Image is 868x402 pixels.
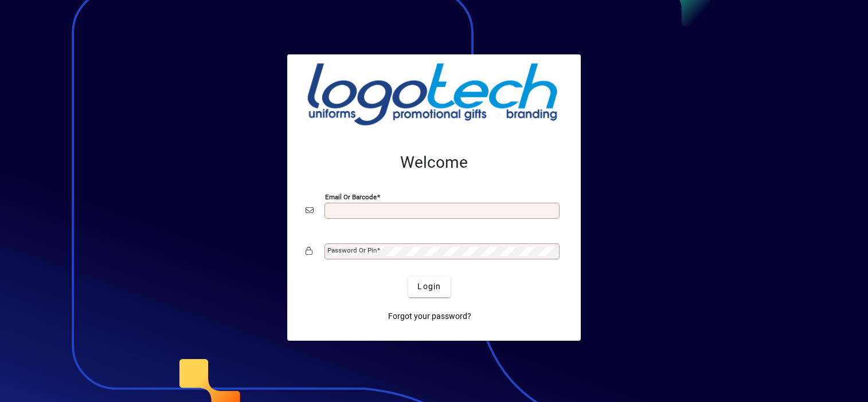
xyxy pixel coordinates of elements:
[327,246,377,254] mat-label: Password or Pin
[384,306,476,327] a: Forgot your password?
[306,153,562,172] h2: Welcome
[325,192,377,200] mat-label: Email or Barcode
[388,310,471,322] span: Forgot your password?
[417,281,441,293] span: Login
[408,277,450,297] button: Login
